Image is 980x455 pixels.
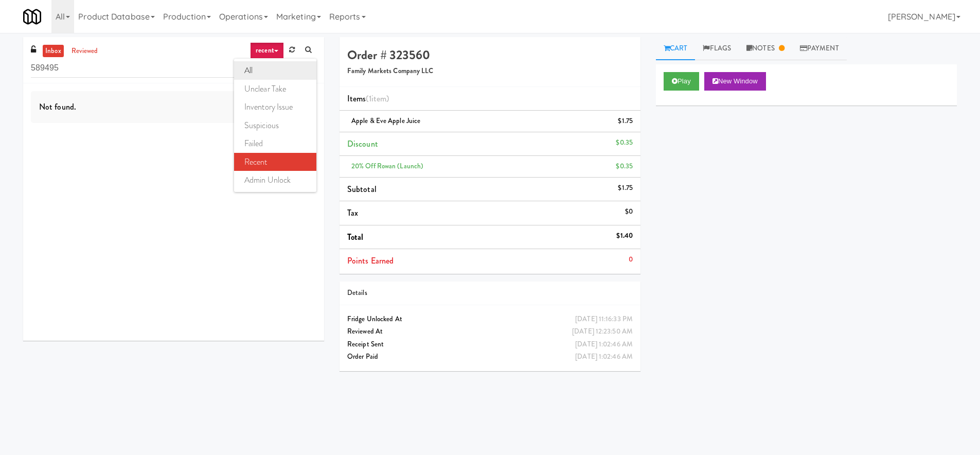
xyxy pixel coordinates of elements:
[371,93,386,104] ng-pluralize: item
[347,183,377,195] span: Subtotal
[347,287,633,300] div: Details
[351,161,423,171] span: 20% Off Rowan (launch)
[366,93,389,104] span: (1 )
[23,8,41,26] img: Micromart
[347,338,633,351] div: Receipt Sent
[347,351,633,363] div: Order Paid
[234,61,316,80] a: all
[629,253,633,266] div: 0
[347,231,364,243] span: Total
[250,42,284,59] a: recent
[347,67,633,75] h5: Family Markets Company LLC
[234,98,316,116] a: inventory issue
[43,45,64,58] a: inbox
[625,205,633,218] div: $0
[347,255,394,267] span: Points Earned
[69,45,101,58] a: reviewed
[351,116,420,126] span: Apple & Eve Apple Juice
[792,37,847,60] a: Payment
[704,72,766,91] button: New Window
[31,59,316,78] input: Search vision orders
[739,37,792,60] a: Notes
[347,93,389,104] span: Items
[695,37,739,60] a: Flags
[234,153,316,171] a: recent
[616,136,633,149] div: $0.35
[664,72,699,91] button: Play
[572,325,633,338] div: [DATE] 12:23:50 AM
[656,37,696,60] a: Cart
[347,48,633,62] h4: Order # 323560
[234,80,316,98] a: unclear take
[347,313,633,326] div: Fridge Unlocked At
[234,134,316,153] a: failed
[234,171,316,189] a: admin unlock
[575,351,633,363] div: [DATE] 1:02:46 AM
[39,101,76,113] span: Not found.
[618,115,633,128] div: $1.75
[234,116,316,135] a: suspicious
[616,160,633,173] div: $0.35
[347,325,633,338] div: Reviewed At
[347,207,358,219] span: Tax
[347,138,378,150] span: Discount
[575,338,633,351] div: [DATE] 1:02:46 AM
[618,182,633,195] div: $1.75
[575,313,633,326] div: [DATE] 11:16:33 PM
[616,230,633,242] div: $1.40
